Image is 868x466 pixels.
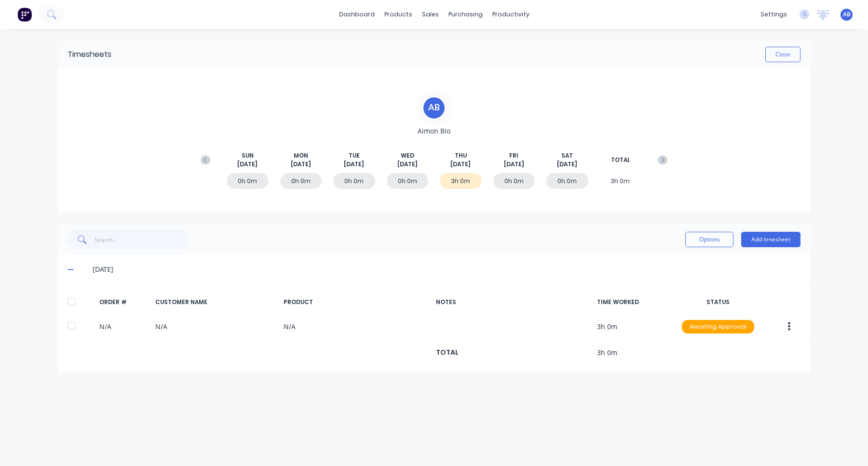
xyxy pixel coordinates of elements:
span: WED [401,151,414,160]
span: [DATE] [291,160,311,169]
div: TIME WORKED [597,298,669,306]
input: Search... [95,230,189,249]
div: ORDER # [99,298,148,306]
span: THU [455,151,467,160]
div: A B [422,96,446,120]
div: settings [756,7,792,22]
div: sales [417,7,444,22]
button: Close [765,47,800,62]
span: [DATE] [397,160,418,169]
span: FRI [509,151,518,160]
div: 0h 0m [546,173,588,189]
span: TOTAL [611,156,630,164]
div: 0h 0m [280,173,322,189]
a: dashboard [334,7,380,22]
div: Timesheets [68,49,111,60]
div: purchasing [444,7,488,22]
span: MON [294,151,308,160]
span: TUE [349,151,360,160]
div: 0h 0m [333,173,375,189]
span: SUN [242,151,254,160]
div: Awaiting Approval [682,320,754,333]
div: 0h 0m [493,173,535,189]
div: productivity [488,7,534,22]
span: [DATE] [450,160,471,169]
span: AB [843,10,851,19]
span: SAT [561,151,573,160]
div: [DATE] [93,264,800,275]
div: NOTES [436,298,589,306]
span: [DATE] [504,160,524,169]
div: PRODUCT [284,298,428,306]
button: Options [685,232,733,247]
div: CUSTOMER NAME [155,298,276,306]
span: [DATE] [344,160,364,169]
div: 0h 0m [227,173,269,189]
img: Factory [17,7,32,22]
div: 3h 0m [440,173,482,189]
button: Awaiting Approval [681,320,755,334]
button: Add timesheet [741,232,800,247]
div: products [380,7,417,22]
div: 0h 0m [387,173,429,189]
span: [DATE] [237,160,258,169]
span: Aimon Bio [418,126,450,136]
div: STATUS [677,298,759,306]
div: 3h 0m [600,173,642,189]
span: [DATE] [557,160,577,169]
